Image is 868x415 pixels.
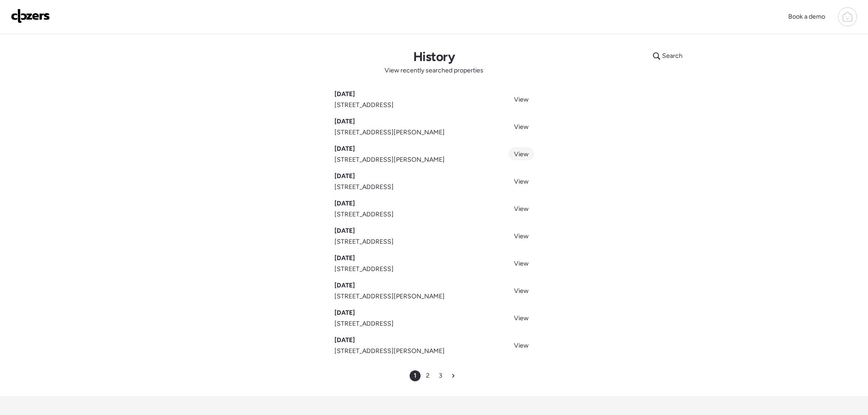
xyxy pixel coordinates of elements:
span: [DATE] [334,144,355,154]
span: [STREET_ADDRESS] [334,265,394,274]
span: 3 [439,371,442,380]
span: View [514,260,529,267]
span: [STREET_ADDRESS] [334,319,394,328]
span: [STREET_ADDRESS][PERSON_NAME] [334,292,445,301]
a: View [508,338,534,352]
span: Book a demo [788,13,825,20]
span: [DATE] [334,90,355,99]
span: [STREET_ADDRESS] [334,210,394,219]
span: [DATE] [334,199,355,208]
span: View recently searched properties [385,66,483,75]
span: View [514,123,529,131]
a: View [508,229,534,242]
a: View [508,174,534,188]
span: View [514,232,529,240]
span: [DATE] [334,281,355,290]
span: View [514,287,529,295]
h1: History [413,49,455,64]
a: View [508,284,534,297]
span: [STREET_ADDRESS] [334,101,394,110]
span: View [514,205,529,213]
span: Search [662,51,683,61]
span: 1 [414,371,416,380]
span: View [514,342,529,349]
span: [DATE] [334,336,355,345]
span: [DATE] [334,117,355,126]
a: View [508,311,534,324]
span: View [514,314,529,322]
span: View [514,96,529,103]
span: View [514,178,529,185]
span: [STREET_ADDRESS] [334,237,394,246]
span: [DATE] [334,172,355,181]
span: [STREET_ADDRESS] [334,183,394,192]
a: View [508,92,534,106]
a: View [508,256,534,270]
a: View [508,202,534,215]
span: [DATE] [334,226,355,236]
span: [STREET_ADDRESS][PERSON_NAME] [334,128,445,137]
span: 2 [426,371,430,380]
span: [DATE] [334,308,355,318]
span: [DATE] [334,254,355,263]
a: View [508,147,534,160]
span: [STREET_ADDRESS][PERSON_NAME] [334,347,445,356]
span: View [514,150,529,158]
img: Logo [11,9,50,23]
a: View [508,120,534,133]
span: [STREET_ADDRESS][PERSON_NAME] [334,155,445,164]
